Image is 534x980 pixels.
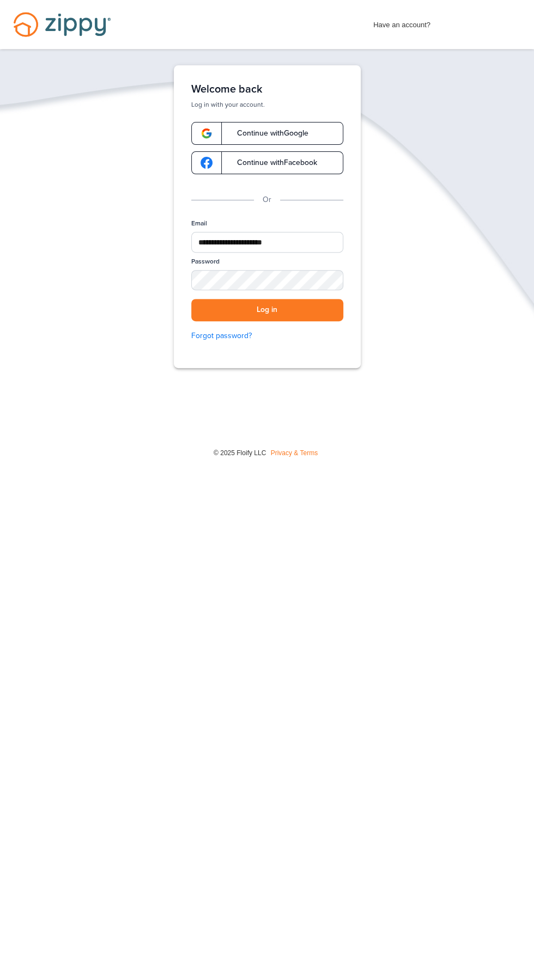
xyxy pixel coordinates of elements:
[191,270,343,290] input: Password
[191,100,343,109] p: Log in with your account.
[201,127,213,139] img: google-logo
[226,159,317,167] span: Continue with Facebook
[263,194,271,206] p: Or
[191,232,343,253] input: Email
[191,83,343,96] h1: Welcome back
[191,122,343,145] a: google-logoContinue withGoogle
[191,219,207,228] label: Email
[226,130,308,137] span: Continue with Google
[201,157,213,169] img: google-logo
[191,299,343,321] button: Log in
[373,14,430,31] span: Have an account?
[191,257,220,266] label: Password
[191,330,343,342] a: Forgot password?
[214,449,266,457] span: © 2025 Floify LLC
[271,449,318,457] a: Privacy & Terms
[191,151,343,174] a: google-logoContinue withFacebook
